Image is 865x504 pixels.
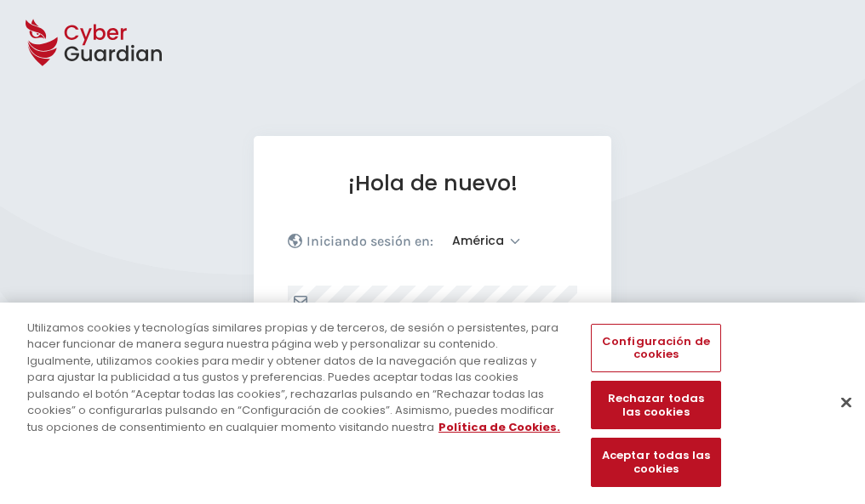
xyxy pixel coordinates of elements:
[27,320,565,436] div: Utilizamos cookies y tecnologías similares propias y de terceros, de sesión o persistentes, para ...
[828,383,865,421] button: Cerrar
[591,382,720,430] button: Rechazar todas las cookies
[288,170,577,196] h1: ¡Hola de nuevo!
[306,233,433,250] p: Iniciando sesión en:
[591,439,720,487] button: Aceptar todas las cookies
[438,419,560,435] a: Más información sobre su privacidad, se abre en una nueva pestaña
[591,324,720,372] button: Configuración de cookies, Abre el cuadro de diálogo del centro de preferencias.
